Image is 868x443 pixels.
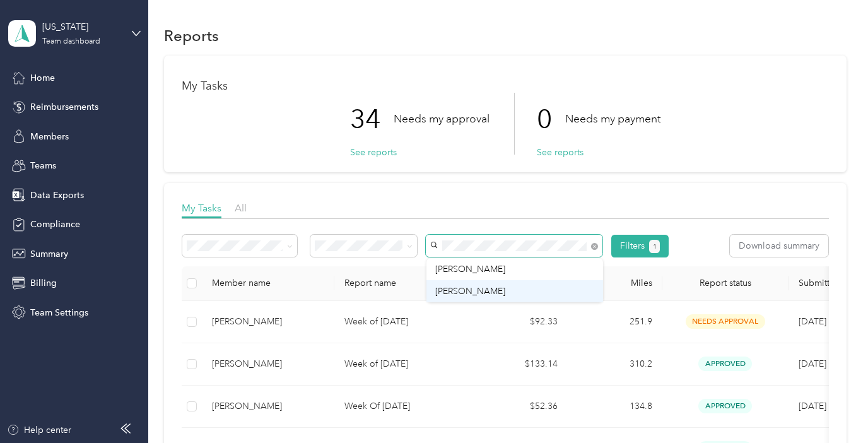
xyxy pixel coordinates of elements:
[235,202,247,214] span: All
[212,357,324,371] div: [PERSON_NAME]
[698,357,752,371] span: approved
[568,386,662,428] td: 134.8
[212,315,324,329] div: [PERSON_NAME]
[30,306,88,319] span: Team Settings
[350,146,397,159] button: See reports
[565,111,660,127] p: Needs my payment
[30,247,68,261] span: Summary
[537,93,565,146] p: 0
[578,278,652,288] div: Miles
[394,111,490,127] p: Needs my approval
[435,264,505,275] span: [PERSON_NAME]
[30,130,69,143] span: Members
[568,301,662,343] td: 251.9
[568,343,662,386] td: 310.2
[435,286,505,297] span: [PERSON_NAME]
[611,235,669,257] button: Filters1
[344,315,463,329] p: Week of [DATE]
[473,343,568,386] td: $133.14
[30,276,57,290] span: Billing
[202,266,334,301] th: Member name
[653,241,657,252] span: 1
[344,357,463,371] p: Week of [DATE]
[799,358,826,369] span: [DATE]
[30,71,55,85] span: Home
[649,240,660,253] button: 1
[350,93,394,146] p: 34
[698,399,752,413] span: approved
[797,372,868,443] iframe: Everlance-gr Chat Button Frame
[730,235,828,257] button: Download summary
[212,278,324,288] div: Member name
[182,80,829,93] h1: My Tasks
[30,218,80,231] span: Compliance
[30,100,98,114] span: Reimbursements
[42,38,100,45] div: Team dashboard
[799,316,826,327] span: [DATE]
[30,189,84,202] span: Data Exports
[344,399,463,413] p: Week Of [DATE]
[42,20,121,33] div: [US_STATE]
[30,159,56,172] span: Teams
[686,314,765,329] span: needs approval
[164,29,219,42] h1: Reports
[672,278,778,288] span: Report status
[7,423,71,437] button: Help center
[537,146,584,159] button: See reports
[473,301,568,343] td: $92.33
[212,399,324,413] div: [PERSON_NAME]
[334,266,473,301] th: Report name
[182,202,221,214] span: My Tasks
[473,386,568,428] td: $52.36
